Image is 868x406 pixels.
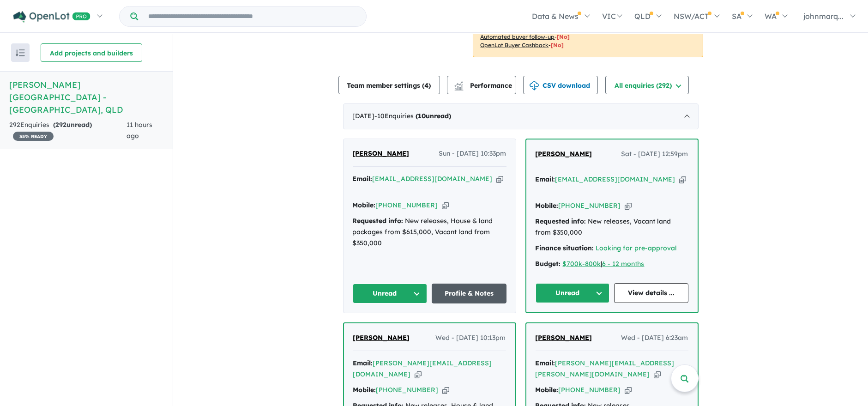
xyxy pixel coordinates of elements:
[353,216,506,248] div: New releases, House & land packages from $615,000, Vacant land from $350,000
[353,148,410,159] a: [PERSON_NAME]
[625,385,632,395] button: Copy
[454,81,463,86] img: line-chart.svg
[418,112,426,120] span: 10
[338,76,440,94] button: Team member settings (4)
[536,217,586,225] strong: Requested info:
[559,386,621,394] a: [PHONE_NUMBER]
[536,244,594,252] strong: Finance situation:
[353,359,373,367] strong: Email:
[416,112,452,120] strong: ( unread)
[536,201,559,210] strong: Mobile:
[654,370,661,379] button: Copy
[559,201,621,210] a: [PHONE_NUMBER]
[442,200,449,210] button: Copy
[353,333,410,344] a: [PERSON_NAME]
[536,359,555,367] strong: Email:
[9,120,127,142] div: 292 Enquir ies
[55,121,66,129] span: 292
[442,385,449,395] button: Copy
[16,49,25,56] img: sort.svg
[536,149,592,160] a: [PERSON_NAME]
[536,386,559,394] strong: Mobile:
[563,260,601,268] a: $700k-800k
[481,33,555,40] u: Automated buyer follow-up
[456,81,512,90] span: Performance
[353,201,376,209] strong: Mobile:
[496,174,503,184] button: Copy
[140,6,364,26] input: Try estate name, suburb, builder or developer
[530,81,539,91] img: download icon
[536,259,688,270] div: |
[353,284,428,303] button: Unread
[523,76,598,94] button: CSV download
[621,149,688,160] span: Sat - [DATE] 12:59pm
[536,283,610,303] button: Unread
[13,11,90,23] img: Openlot PRO Logo White
[536,359,675,378] a: [PERSON_NAME][EMAIL_ADDRESS][PERSON_NAME][DOMAIN_NAME]
[376,386,439,394] a: [PHONE_NUMBER]
[127,121,152,140] span: 11 hours ago
[536,333,592,344] a: [PERSON_NAME]
[679,175,686,184] button: Copy
[53,121,92,129] strong: ( unread)
[625,201,632,211] button: Copy
[353,386,376,394] strong: Mobile:
[454,85,464,91] img: bar-chart.svg
[343,103,699,129] div: [DATE]
[536,216,688,238] div: New releases, Vacant land from $350,000
[481,42,549,48] u: OpenLot Buyer Cashback
[373,175,493,183] a: [EMAIL_ADDRESS][DOMAIN_NAME]
[415,370,422,379] button: Copy
[803,12,844,21] span: johnmarq...
[536,260,561,268] strong: Budget:
[375,112,452,120] span: - 10 Enquir ies
[376,201,438,209] a: [PHONE_NUMBER]
[41,43,142,62] button: Add projects and builders
[432,284,506,303] a: Profile & Notes
[551,42,564,48] span: [No]
[353,175,373,183] strong: Email:
[536,175,555,183] strong: Email:
[425,81,429,90] span: 4
[614,283,688,303] a: View details ...
[536,150,592,158] span: [PERSON_NAME]
[621,333,688,344] span: Wed - [DATE] 6:23am
[603,260,645,268] a: 6 - 12 months
[536,333,592,342] span: [PERSON_NAME]
[353,359,492,378] a: [PERSON_NAME][EMAIL_ADDRESS][DOMAIN_NAME]
[596,244,677,252] a: Looking for pre-approval
[353,333,410,342] span: [PERSON_NAME]
[557,33,570,40] span: [No]
[555,175,675,183] a: [EMAIL_ADDRESS][DOMAIN_NAME]
[605,76,689,94] button: All enquiries (292)
[353,149,410,158] span: [PERSON_NAME]
[13,132,54,141] span: 35 % READY
[353,217,404,225] strong: Requested info:
[436,333,506,344] span: Wed - [DATE] 10:13pm
[447,76,516,94] button: Performance
[439,148,506,159] span: Sun - [DATE] 10:33pm
[9,79,163,116] h5: [PERSON_NAME][GEOGRAPHIC_DATA] - [GEOGRAPHIC_DATA] , QLD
